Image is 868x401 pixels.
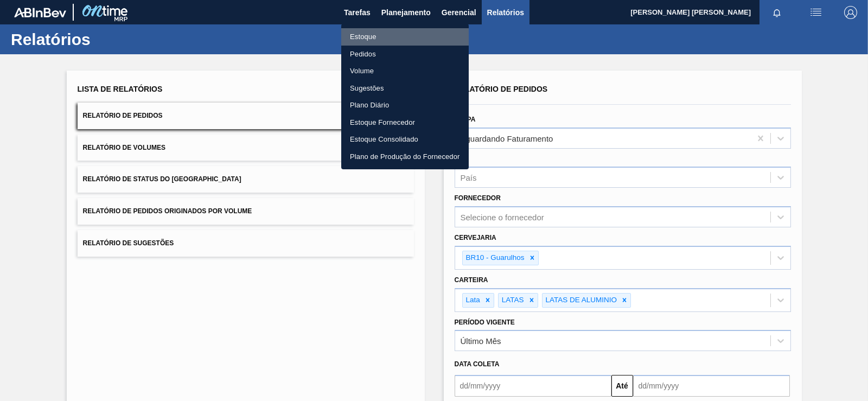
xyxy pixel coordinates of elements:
a: Estoque Consolidado [341,131,469,148]
a: Plano Diário [341,97,469,114]
a: Sugestões [341,80,469,97]
a: Estoque [341,28,469,46]
a: Plano de Produção do Fornecedor [341,148,469,166]
a: Estoque Fornecedor [341,114,469,131]
a: Pedidos [341,46,469,63]
a: Volume [341,62,469,80]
